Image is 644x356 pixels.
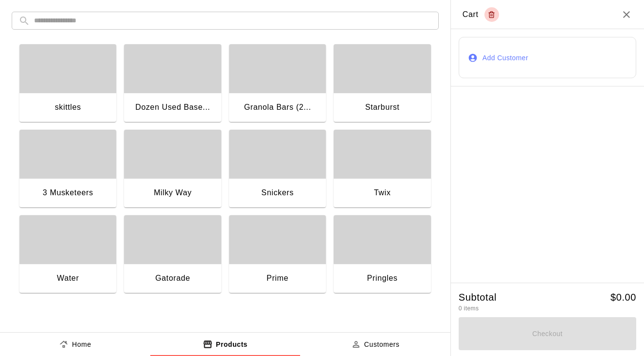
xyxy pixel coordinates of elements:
[155,272,190,285] div: Gatorade
[57,272,79,285] div: Water
[216,339,248,350] p: Products
[364,339,400,350] p: Customers
[621,9,632,20] button: Close
[124,130,221,209] button: Milky Way
[334,130,430,209] button: Twix
[334,44,430,124] button: Starburst
[610,291,636,304] h5: $ 0.00
[459,37,636,78] button: Add Customer
[244,101,311,114] div: Granola Bars (2...
[55,101,81,114] div: skittles
[135,101,210,114] div: Dozen Used Base...
[367,272,398,285] div: Pringles
[43,186,93,199] div: 3 Musketeers
[154,186,192,199] div: Milky Way
[463,7,499,22] div: Cart
[374,186,391,199] div: Twix
[19,44,116,124] button: skittles
[229,215,326,295] button: Prime
[459,305,479,312] span: 0 items
[261,186,293,199] div: Snickers
[229,44,326,124] button: Granola Bars (2...
[19,215,116,295] button: Water
[484,7,499,22] button: Empty cart
[459,291,497,304] h5: Subtotal
[124,44,221,124] button: Dozen Used Base...
[334,215,430,295] button: Pringles
[229,130,326,209] button: Snickers
[72,339,91,350] p: Home
[124,215,221,295] button: Gatorade
[267,272,288,285] div: Prime
[19,130,116,209] button: 3 Musketeers
[365,101,400,114] div: Starburst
